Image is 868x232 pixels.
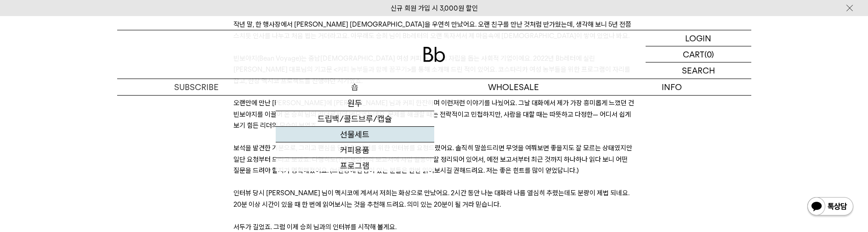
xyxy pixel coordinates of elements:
a: CART (0) [646,46,751,62]
a: 원두 [276,96,434,111]
p: LOGIN [685,30,711,46]
a: 프로그램 [276,158,434,174]
p: CART [683,46,704,62]
span: 서두가 길었죠. 그럼 이제 승희 님과의 인터뷰를 시작해 볼게요. [233,223,397,231]
a: LOGIN [646,30,751,46]
a: 커피용품 [276,142,434,158]
p: SEARCH [682,62,715,79]
p: INFO [593,79,751,95]
a: 숍 [276,79,434,95]
p: WHOLESALE [434,79,593,95]
img: 로고 [423,47,445,62]
a: 드립백/콜드브루/캡슐 [276,111,434,127]
a: 신규 회원 가입 시 3,000원 할인 [391,4,478,12]
span: 오랜만에 만난 [PERSON_NAME]에 [PERSON_NAME] 님과 커피 한잔하며 이런저런 이야기를 나눴어요. 그날 대화에서 제가 가장 흥미롭게 느꼈던 건 빈보야지를 이끌... [233,99,634,130]
a: 선물세트 [276,127,434,142]
a: SUBSCRIBE [117,79,276,95]
p: (0) [704,46,714,62]
img: 카카오톡 채널 1:1 채팅 버튼 [806,196,854,218]
span: 보석을 발견한 기분으로, 그리고 팬심을 담아 Bb레터를 위한 인터뷰를 요청드렸어요. 솔직히 말씀드리면 무엇을 여쭤보면 좋을지도 잘 모르는 상태였지만 일단 요청부터 드리고 보았... [233,144,632,175]
span: 인터뷰 당시 [PERSON_NAME] 님이 멕시코에 계셔서 저희는 화상으로 만났어요. 2시간 동안 나눈 대화라 나름 열심히 추렸는데도 분량이 제법 되네요. 20분 이상 시간이... [233,189,630,208]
